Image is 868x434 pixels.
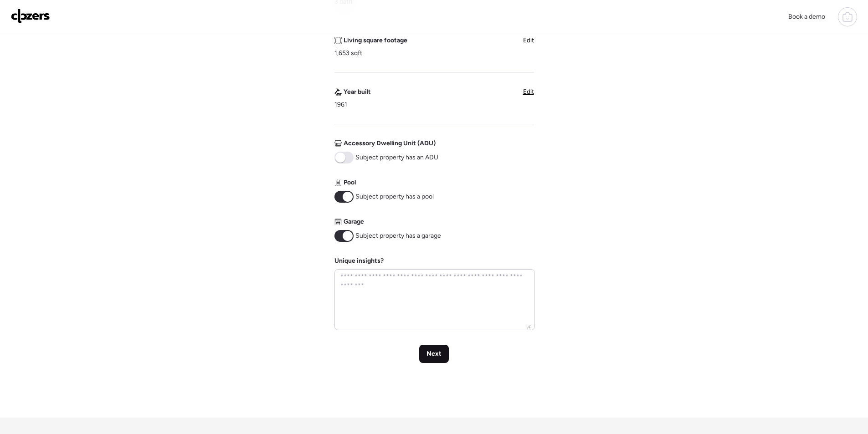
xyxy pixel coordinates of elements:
img: Logo [11,9,50,23]
span: Edit [523,36,534,44]
span: Book a demo [788,13,825,20]
span: Subject property has a garage [355,231,441,240]
span: Subject property has a pool [355,192,434,201]
span: Year built [344,87,371,97]
span: 1961 [334,100,347,109]
span: Pool [344,178,356,187]
span: Living square footage [344,36,407,45]
span: Edit [523,88,534,96]
span: Accessory Dwelling Unit (ADU) [344,139,436,148]
label: Unique insights? [334,257,384,265]
span: 1,653 sqft [334,49,362,58]
span: Subject property has an ADU [355,153,438,162]
span: Next [426,349,442,358]
span: Garage [344,217,364,226]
